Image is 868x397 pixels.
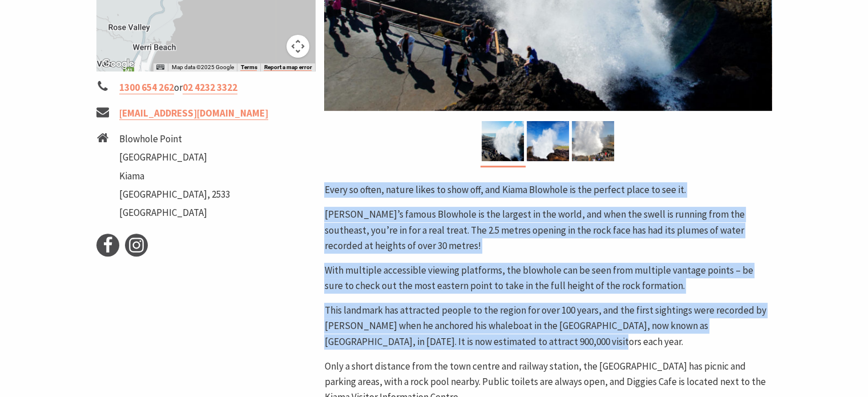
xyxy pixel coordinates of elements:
a: Report a map error [264,64,312,71]
li: [GEOGRAPHIC_DATA], 2533 [119,187,230,202]
img: Google [99,57,137,71]
a: [EMAIL_ADDRESS][DOMAIN_NAME] [119,107,268,120]
img: Close up of the Kiama Blowhole [482,121,524,161]
a: 1300 654 262 [119,81,174,94]
img: Kiama Blowhole [572,121,614,161]
a: 02 4232 3322 [183,81,237,94]
p: With multiple accessible viewing platforms, the blowhole can be seen from multiple vantage points... [324,263,772,294]
li: Kiama [119,169,230,184]
a: Open this area in Google Maps (opens a new window) [99,57,137,71]
a: Terms [240,64,257,71]
span: Map data ©2025 Google [171,64,233,70]
li: [GEOGRAPHIC_DATA] [119,205,230,220]
p: Every so often, nature likes to show off, and Kiama Blowhole is the perfect place to see it. [324,182,772,198]
li: Blowhole Point [119,131,230,147]
li: or [96,80,316,95]
button: Map camera controls [286,35,309,58]
li: [GEOGRAPHIC_DATA] [119,150,230,165]
button: Keyboard shortcuts [156,63,164,71]
p: [PERSON_NAME]’s famous Blowhole is the largest in the world, and when the swell is running from t... [324,207,772,254]
img: Kiama Blowhole [527,121,569,161]
p: This landmark has attracted people to the region for over 100 years, and the first sightings were... [324,303,772,350]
